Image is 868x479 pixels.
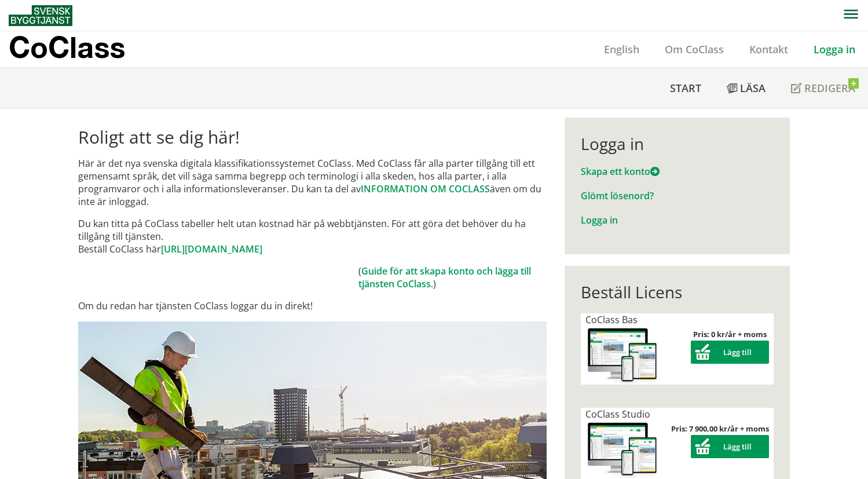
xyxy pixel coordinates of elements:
[581,165,660,178] a: Skapa ett konto
[9,41,125,54] p: CoClass
[585,408,650,421] span: CoClass Studio
[78,127,547,148] h1: Roligt att se dig här!
[9,31,150,67] a: CoClass
[740,81,766,95] span: Läsa
[361,182,490,195] a: INFORMATION OM COCLASS
[691,441,769,452] a: Lägg till
[78,217,547,255] p: Du kan titta på CoClass tabeller helt utan kostnad här på webbtjänsten. För att göra det behöver ...
[78,299,547,312] p: Om du redan har tjänsten CoClass loggar du in direkt!
[358,265,547,290] td: ( .)
[714,68,778,108] a: Läsa
[670,81,701,95] span: Start
[737,42,801,56] a: Kontakt
[585,313,638,326] span: CoClass Bas
[591,42,652,56] a: English
[671,423,769,434] strong: Pris: 7 900,00 kr/år + moms
[693,329,767,339] strong: Pris: 0 kr/år + moms
[585,326,660,385] img: coclass-license.jpg
[691,347,769,357] a: Lägg till
[585,421,660,479] img: coclass-license.jpg
[691,341,769,364] button: Lägg till
[581,214,618,226] a: Logga in
[652,42,737,56] a: Om CoClass
[78,157,547,208] p: Här är det nya svenska digitala klassifikationssystemet CoClass. Med CoClass får alla parter till...
[161,243,262,255] a: [URL][DOMAIN_NAME]
[581,189,654,202] a: Glömt lösenord?
[581,134,774,153] div: Logga in
[9,5,72,26] img: Svensk Byggtjänst
[657,68,714,108] a: Start
[691,435,769,458] button: Lägg till
[358,265,531,290] a: Guide för att skapa konto och lägga till tjänsten CoClass
[801,42,868,56] a: Logga in
[581,282,774,302] div: Beställ Licens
